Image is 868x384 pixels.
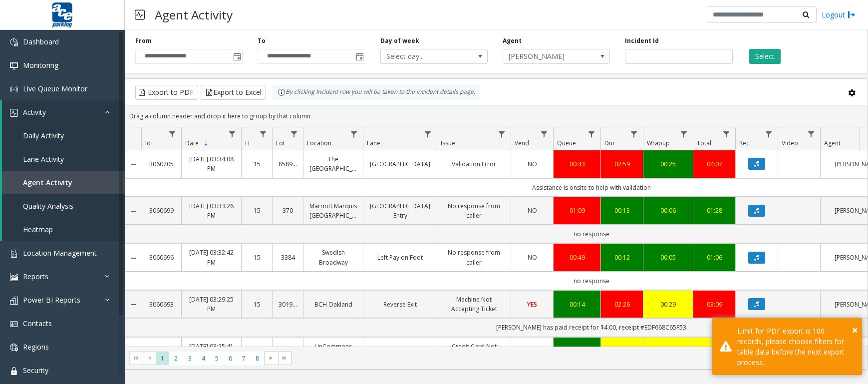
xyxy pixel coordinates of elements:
[822,9,856,20] a: Logout
[354,49,365,63] span: Toggle popup
[279,346,297,356] a: 773012
[245,139,250,147] span: H
[135,2,145,27] img: pageIcon
[649,206,687,215] a: 00:06
[147,159,175,169] a: 3060705
[231,49,242,63] span: Toggle popup
[720,127,733,141] a: Total Filter Menu
[10,297,18,305] img: 'icon'
[517,253,547,262] a: NO
[2,100,125,124] a: Activity
[166,127,179,141] a: Id Filter Menu
[279,159,297,169] a: 858921
[369,159,431,169] a: [GEOGRAPHIC_DATA]
[649,300,687,309] a: 00:29
[257,127,270,141] a: H Filter Menu
[23,272,48,281] span: Reports
[309,248,357,267] a: Swedish Broadway
[649,346,687,356] a: 00:38
[443,201,505,220] a: No response from caller
[517,159,547,169] a: NO
[2,124,125,147] a: Daily Activity
[381,49,466,63] span: Select day...
[309,154,357,173] a: The [GEOGRAPHIC_DATA]
[273,85,480,100] div: By clicking Incident row you will be taken to the incident details page.
[2,147,125,171] a: Lane Activity
[699,159,729,169] a: 04:07
[495,127,509,141] a: Issue Filter Menu
[237,352,251,365] span: Page 7
[10,38,18,46] img: 'icon'
[145,139,151,147] span: Id
[699,300,729,309] a: 03:09
[156,352,169,365] span: Page 1
[677,127,691,141] a: Wrapup Filter Menu
[517,300,547,309] a: YES
[443,248,505,267] a: No response from caller
[224,352,237,365] span: Page 6
[23,342,49,352] span: Regions
[307,139,331,147] span: Location
[699,346,729,356] div: 02:32
[188,154,235,173] a: [DATE] 03:34:08 PM
[560,300,594,309] div: 00:14
[23,178,72,187] span: Agent Activity
[185,139,199,147] span: Date
[347,127,361,141] a: Location Filter Menu
[441,139,455,147] span: Issue
[369,346,431,356] a: PS3 Northwest Exit
[248,300,266,309] a: 15
[258,36,266,45] label: To
[10,367,18,375] img: 'icon'
[649,159,687,169] a: 00:25
[699,206,729,215] div: 01:28
[248,159,266,169] a: 15
[852,323,858,337] span: ×
[607,206,637,215] div: 00:13
[125,161,141,169] a: Collapse Details
[10,109,18,117] img: 'icon'
[805,127,818,141] a: Video Filter Menu
[560,206,594,215] a: 01:09
[251,352,264,365] span: Page 8
[367,139,380,147] span: Lane
[23,84,87,93] span: Live Queue Monitor
[560,346,594,356] a: 00:16
[369,201,431,220] a: [GEOGRAPHIC_DATA] Entry
[421,127,435,141] a: Lane Filter Menu
[23,248,97,258] span: Location Management
[749,49,781,64] button: Select
[278,88,286,96] img: infoIcon.svg
[2,194,125,218] a: Quality Analysis
[248,346,266,356] a: 15
[607,300,637,309] a: 02:26
[279,206,297,215] a: 370
[188,201,235,220] a: [DATE] 03:33:26 PM
[527,300,537,309] span: YES
[848,9,856,20] img: logout
[503,36,522,45] label: Agent
[23,366,48,375] span: Security
[125,207,141,215] a: Collapse Details
[10,250,18,258] img: 'icon'
[278,351,291,365] span: Go to the last page
[135,85,198,100] button: Export to PDF
[147,300,175,309] a: 3060693
[309,300,357,309] a: BCH Oakland
[503,49,588,63] span: [PERSON_NAME]
[23,319,52,328] span: Contacts
[557,139,576,147] span: Queue
[607,253,637,262] a: 00:12
[607,346,637,356] div: 01:38
[625,36,659,45] label: Incident Id
[369,300,431,309] a: Reverse Exit
[147,253,175,262] a: 3060696
[528,206,537,215] span: NO
[443,342,505,361] a: Credit Card Not Reading
[150,2,238,27] h3: Agent Activity
[125,254,141,262] a: Collapse Details
[248,206,266,215] a: 15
